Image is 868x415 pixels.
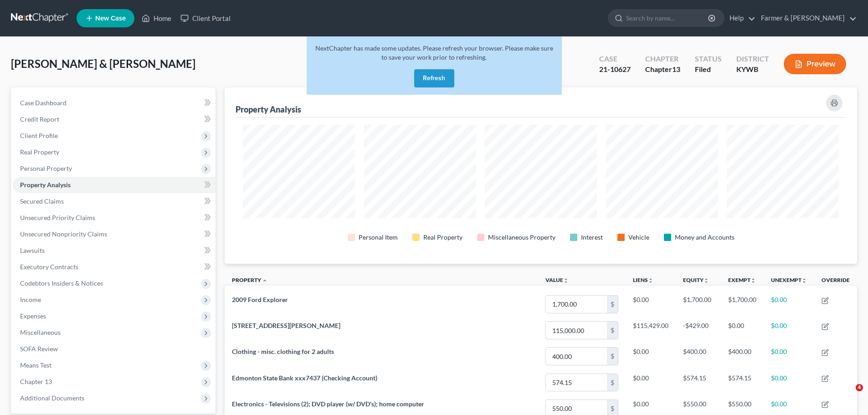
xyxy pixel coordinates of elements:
td: -$429.00 [676,318,721,343]
span: Secured Claims [20,197,64,205]
button: Preview [784,54,846,74]
span: Personal Property [20,164,72,172]
span: Lawsuits [20,246,45,254]
div: Chapter [645,54,680,64]
span: Credit Report [20,115,59,123]
div: Personal Item [359,233,398,242]
a: Lawsuits [13,242,216,259]
span: Chapter 13 [20,378,52,385]
span: Clothing - misc. clothing for 2 adults [232,348,334,355]
i: unfold_more [750,278,756,283]
input: 0.00 [546,348,607,365]
span: NextChapter has made some updates. Please refresh your browser. Please make sure to save your wor... [315,44,553,61]
div: $ [607,322,618,339]
a: Liensunfold_more [633,277,653,283]
div: 21-10627 [599,64,631,75]
span: [STREET_ADDRESS][PERSON_NAME] [232,322,340,329]
td: $574.15 [676,369,721,395]
a: Farmer & [PERSON_NAME] [756,10,857,26]
a: Case Dashboard [13,95,216,111]
span: Additional Documents [20,394,84,402]
a: Help [725,10,755,26]
span: Property Analysis [20,181,71,189]
span: 2009 Ford Explorer [232,296,288,303]
div: Filed [695,64,722,75]
span: Real Property [20,148,59,156]
span: Income [20,296,41,303]
iframe: Intercom live chat [837,384,859,406]
a: Executory Contracts [13,259,216,275]
i: unfold_more [648,278,653,283]
a: SOFA Review [13,341,216,357]
a: Unexemptunfold_more [771,277,807,283]
span: SOFA Review [20,345,58,353]
td: $400.00 [721,343,764,369]
div: Chapter [645,64,680,75]
div: $ [607,348,618,365]
span: Expenses [20,312,46,320]
td: $0.00 [764,291,814,317]
span: Executory Contracts [20,263,78,271]
input: Search by name... [626,10,709,26]
span: Electronics - Televisions (2); DVD player (w/ DVD's); home computer [232,400,424,408]
td: $0.00 [721,318,764,343]
td: $0.00 [764,369,814,395]
th: Override [814,271,857,292]
span: 4 [856,384,863,391]
i: unfold_more [563,278,569,283]
div: $ [607,296,618,313]
span: Codebtors Insiders & Notices [20,279,103,287]
span: Miscellaneous [20,328,61,336]
i: unfold_more [801,278,807,283]
a: Client Portal [176,10,235,26]
td: $0.00 [626,343,676,369]
input: 0.00 [546,322,607,339]
td: $115,429.00 [626,318,676,343]
div: Miscellaneous Property [488,233,555,242]
div: Interest [581,233,603,242]
div: Vehicle [628,233,649,242]
td: $0.00 [764,343,814,369]
td: $400.00 [676,343,721,369]
a: Unsecured Priority Claims [13,210,216,226]
span: Case Dashboard [20,99,67,107]
span: Unsecured Priority Claims [20,214,95,221]
a: Property Analysis [13,177,216,193]
td: $1,700.00 [721,291,764,317]
div: Money and Accounts [675,233,734,242]
button: Refresh [414,69,454,87]
td: $0.00 [626,291,676,317]
span: Means Test [20,361,51,369]
a: Secured Claims [13,193,216,210]
a: Unsecured Nonpriority Claims [13,226,216,242]
a: Valueunfold_more [545,277,569,283]
span: Edmonton State Bank xxx7437 (Checking Account) [232,374,377,382]
td: $0.00 [626,369,676,395]
a: Property expand_less [232,277,267,283]
input: 0.00 [546,374,607,391]
td: $1,700.00 [676,291,721,317]
td: $0.00 [764,318,814,343]
span: 13 [672,65,680,73]
i: unfold_more [704,278,709,283]
i: expand_less [262,278,267,283]
div: Real Property [423,233,462,242]
input: 0.00 [546,296,607,313]
div: Case [599,54,631,64]
div: District [736,54,769,64]
td: $574.15 [721,369,764,395]
span: [PERSON_NAME] & [PERSON_NAME] [11,57,195,70]
div: KYWB [736,64,769,75]
a: Equityunfold_more [683,277,709,283]
span: Client Profile [20,132,58,139]
span: New Case [95,15,126,22]
a: Credit Report [13,111,216,128]
div: Status [695,54,722,64]
a: Exemptunfold_more [728,277,756,283]
div: $ [607,374,618,391]
div: Property Analysis [236,104,301,115]
a: Home [137,10,176,26]
span: Unsecured Nonpriority Claims [20,230,107,238]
